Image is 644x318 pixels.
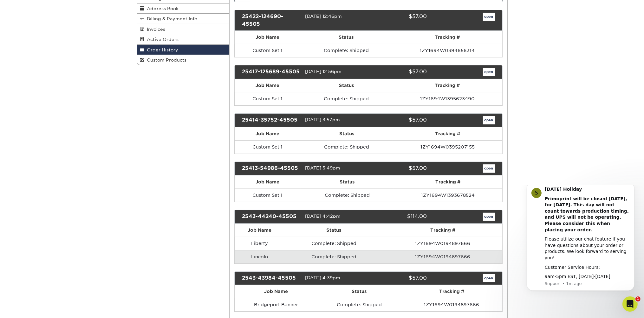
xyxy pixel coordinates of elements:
[305,14,342,19] span: [DATE] 12:46pm
[393,140,502,154] td: 1ZY1694W0395207155
[137,14,230,24] a: Billing & Payment Info
[383,250,502,263] td: 1ZY1694W0194897666
[483,164,495,173] a: open
[237,274,305,282] div: 2543-43984-45505
[394,176,502,189] th: Tracking #
[301,189,394,202] td: Complete: Shipped
[237,68,305,76] div: 25417-125689-45505
[300,79,393,92] th: Status
[305,69,342,74] span: [DATE] 12:56pm
[300,31,392,44] th: Status
[28,1,65,6] b: [DATE] Holiday
[137,24,230,34] a: Invoices
[237,116,305,124] div: 25414-35752-45505
[137,55,230,65] a: Custom Products
[137,34,230,44] a: Active Orders
[28,1,113,95] div: Message content
[483,274,495,282] a: open
[28,79,113,85] div: Customer Service Hours;
[394,189,502,202] td: 1ZY1694W1393678524
[284,237,383,250] td: Complete: Shipped
[145,57,187,63] span: Custom Products
[301,176,394,189] th: Status
[364,213,432,221] div: $114.00
[235,140,300,154] td: Custom Set 1
[401,298,502,311] td: 1ZY1694W0194897666
[28,51,113,76] div: Please utilize our chat feature if you have questions about your order or products. We look forwa...
[235,176,301,189] th: Job Name
[401,285,502,298] th: Tracking #
[145,6,179,11] span: Address Book
[483,116,495,124] a: open
[383,224,502,237] th: Tracking #
[14,3,24,13] div: Profile image for Support
[145,16,198,21] span: Billing & Payment Info
[235,79,300,92] th: Job Name
[517,185,644,301] iframe: Intercom notifications message
[364,274,432,282] div: $57.00
[317,285,401,298] th: Status
[393,79,502,92] th: Tracking #
[383,237,502,250] td: 1ZY1694W0194897666
[235,237,284,250] td: Liberty
[300,127,393,140] th: Status
[235,250,284,263] td: Lincoln
[145,37,179,42] span: Active Orders
[305,165,340,170] span: [DATE] 5:49pm
[305,214,341,219] span: [DATE] 4:42pm
[235,44,300,57] td: Custom Set 1
[305,275,340,280] span: [DATE] 4:39pm
[145,47,179,52] span: Order History
[28,88,113,95] div: 9am-5pm EST, [DATE]-[DATE]
[635,296,641,301] span: 1
[137,45,230,55] a: Order History
[237,213,305,221] div: 2543-44240-45505
[305,117,340,122] span: [DATE] 3:57pm
[392,31,502,44] th: Tracking #
[300,140,393,154] td: Complete: Shipped
[300,92,393,105] td: Complete: Shipped
[364,116,432,124] div: $57.00
[137,3,230,14] a: Address Book
[28,96,113,101] p: Message from Support, sent 1m ago
[235,189,301,202] td: Custom Set 1
[364,164,432,173] div: $57.00
[622,296,638,312] iframe: Intercom live chat
[235,224,284,237] th: Job Name
[364,68,432,76] div: $57.00
[393,92,502,105] td: 1ZY1694W1395623490
[235,92,300,105] td: Custom Set 1
[2,299,54,316] iframe: Google Customer Reviews
[483,13,495,21] a: open
[145,27,166,32] span: Invoices
[483,68,495,76] a: open
[392,44,502,57] td: 1ZY1694W0394656314
[235,298,317,311] td: Bridgeport Banner
[28,11,112,47] b: Primoprint will be closed [DATE], for [DATE]. This day will not count towards production timing, ...
[235,127,300,140] th: Job Name
[284,224,383,237] th: Status
[364,13,432,28] div: $57.00
[483,213,495,221] a: open
[235,285,317,298] th: Job Name
[300,44,392,57] td: Complete: Shipped
[237,13,305,28] div: 25422-124690-45505
[237,164,305,173] div: 25413-54986-45505
[393,127,502,140] th: Tracking #
[284,250,383,263] td: Complete: Shipped
[317,298,401,311] td: Complete: Shipped
[235,31,300,44] th: Job Name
